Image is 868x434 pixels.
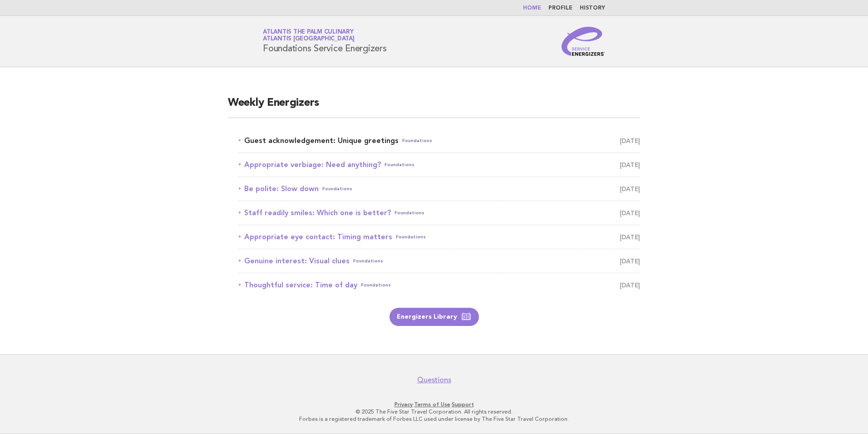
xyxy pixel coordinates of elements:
[620,134,640,147] span: [DATE]
[620,255,640,267] span: [DATE]
[361,279,391,291] span: Foundations
[620,158,640,171] span: [DATE]
[417,375,451,385] a: Questions
[239,182,640,195] a: Be polite: Slow downFoundations [DATE]
[263,36,355,42] span: Atlantis [GEOGRAPHIC_DATA]
[239,207,640,219] a: Staff readily smiles: Which one is better?Foundations [DATE]
[620,279,640,291] span: [DATE]
[239,158,640,171] a: Appropriate verbiage: Need anything?Foundations [DATE]
[395,401,413,408] a: Privacy
[580,5,605,11] a: History
[402,134,432,147] span: Foundations
[620,231,640,243] span: [DATE]
[414,401,450,408] a: Terms of Use
[396,231,426,243] span: Foundations
[239,231,640,243] a: Appropriate eye contact: Timing mattersFoundations [DATE]
[156,408,712,415] p: © 2025 The Five Star Travel Corporation. All rights reserved.
[395,207,424,219] span: Foundations
[452,401,474,408] a: Support
[548,5,572,11] a: Profile
[239,279,640,291] a: Thoughtful service: Time of dayFoundations [DATE]
[523,5,541,11] a: Home
[156,415,712,423] p: Forbes is a registered trademark of Forbes LLC used under license by The Five Star Travel Corpora...
[620,182,640,195] span: [DATE]
[263,29,355,42] a: Atlantis The Palm CulinaryAtlantis [GEOGRAPHIC_DATA]
[353,255,383,267] span: Foundations
[239,134,640,147] a: Guest acknowledgement: Unique greetingsFoundations [DATE]
[322,182,352,195] span: Foundations
[562,27,605,56] img: Service Energizers
[239,255,640,267] a: Genuine interest: Visual cluesFoundations [DATE]
[620,207,640,219] span: [DATE]
[263,30,387,53] h1: Foundations Service Energizers
[228,96,640,118] h2: Weekly Energizers
[385,158,414,171] span: Foundations
[156,401,712,408] p: · ·
[390,308,479,326] a: Energizers Library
